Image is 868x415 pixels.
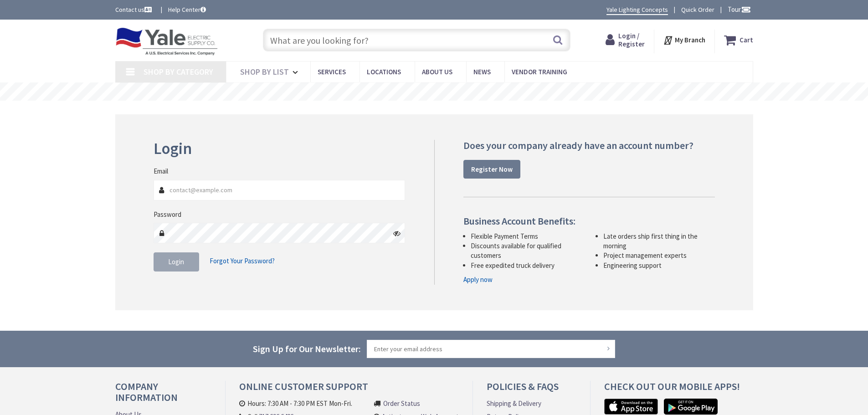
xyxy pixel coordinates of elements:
[154,252,199,272] button: Login
[144,67,213,77] span: Shop By Category
[367,340,616,358] input: Enter your email address
[318,67,346,76] span: Services
[463,140,715,151] h4: Does your company already have an account number?
[463,160,520,179] a: Register Now
[383,399,420,408] a: Order Status
[471,231,582,241] li: Flexible Payment Terms
[168,257,184,266] span: Login
[154,210,181,219] label: Password
[675,36,705,44] strong: My Branch
[210,256,275,265] span: Forgot Your Password?
[463,215,715,226] h4: Business Account Benefits:
[681,5,714,14] a: Quick Order
[724,32,753,48] a: Cart
[393,230,401,237] i: Click here to show/hide password
[728,5,751,14] span: Tour
[740,32,753,48] strong: Cart
[512,67,567,76] span: Vendor Training
[422,67,452,76] span: About Us
[115,5,154,14] a: Contact us
[606,32,645,48] a: Login / Register
[367,67,401,76] span: Locations
[603,251,715,260] li: Project management experts
[154,166,168,176] label: Email
[240,67,289,77] span: Shop By List
[154,140,406,158] h2: Login
[168,5,206,14] a: Help Center
[473,67,491,76] span: News
[239,399,365,408] li: Hours: 7:30 AM - 7:30 PM EST Mon-Fri.
[239,381,459,399] h4: Online Customer Support
[115,381,211,410] h4: Company Information
[606,5,668,15] a: Yale Lighting Concepts
[487,399,541,408] a: Shipping & Delivery
[115,27,218,56] img: Yale Electric Supply Co.
[487,381,576,399] h4: Policies & FAQs
[263,29,570,51] input: What are you looking for?
[603,261,715,270] li: Engineering support
[618,31,645,48] span: Login / Register
[463,275,493,284] a: Apply now
[471,241,582,261] li: Discounts available for qualified customers
[253,343,361,354] span: Sign Up for Our Newsletter:
[603,231,715,251] li: Late orders ship first thing in the morning
[154,180,406,200] input: Email
[471,165,513,174] strong: Register Now
[210,252,275,270] a: Forgot Your Password?
[471,261,582,270] li: Free expedited truck delivery
[604,381,760,399] h4: Check out Our Mobile Apps!
[663,32,705,48] div: My Branch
